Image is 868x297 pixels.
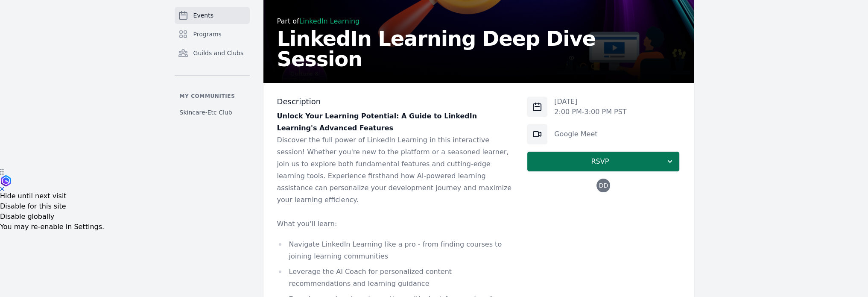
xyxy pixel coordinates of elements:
div: Part of [277,16,680,26]
span: Guilds and Clubs [193,49,244,57]
a: LinkedIn Learning [299,17,360,25]
button: RSVP [527,151,680,172]
li: Navigate LinkedIn Learning like a pro - from finding courses to joining learning communities [277,238,514,262]
strong: Unlock Your Learning Potential: A Guide to LinkedIn Learning's Advanced Features [277,112,477,132]
li: Leverage the AI Coach for personalized content recommendations and learning guidance [277,266,514,290]
span: Events [193,11,213,20]
a: Skincare-Etc Club [175,105,250,120]
span: Programs [193,30,222,38]
p: 2:00 PM - 3:00 PM PST [554,107,626,117]
a: Programs [175,26,250,43]
nav: Sidebar [175,7,250,120]
p: [DATE] [554,97,626,107]
p: My communities [175,93,250,100]
a: Events [175,7,250,24]
a: Google Meet [554,130,597,138]
h2: LinkedIn Learning Deep Dive Session [277,28,680,69]
span: Skincare-Etc Club [180,108,232,117]
span: DD [599,182,608,188]
span: RSVP [534,156,666,167]
p: Discover the full power of LinkedIn Learning in this interactive session! Whether you're new to t... [277,134,514,206]
a: Guilds and Clubs [175,44,250,62]
h3: Description [277,97,514,107]
p: What you'll learn: [277,218,514,230]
